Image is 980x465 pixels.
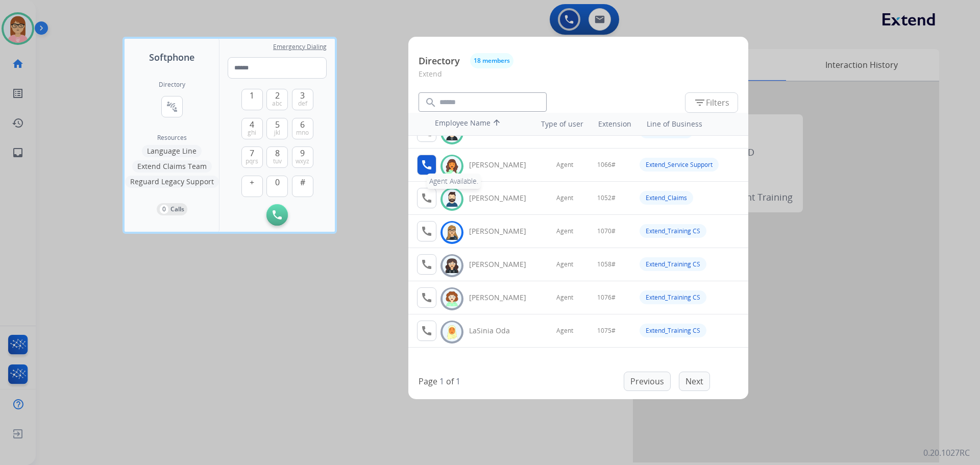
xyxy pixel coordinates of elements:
[597,194,616,202] span: 1052#
[241,89,263,110] button: 1
[274,129,280,137] span: jkl
[250,89,254,102] span: 1
[250,147,254,159] span: 7
[556,227,573,235] span: Agent
[469,160,537,170] div: [PERSON_NAME]
[470,53,513,68] button: 18 members
[266,176,288,197] button: 0
[149,50,194,64] span: Softphone
[642,114,743,134] th: Line of Business
[527,114,589,134] th: Type of user
[469,259,537,270] div: [PERSON_NAME]
[430,113,522,135] th: Employee Name
[694,96,706,109] mat-icon: filter_list
[275,118,280,131] span: 5
[419,375,437,387] p: Page
[685,92,738,113] button: Filters
[300,118,305,131] span: 6
[421,159,433,171] mat-icon: call
[298,100,307,108] span: def
[250,118,254,131] span: 4
[491,118,503,130] mat-icon: arrow_upward
[445,258,459,274] img: avatar
[469,292,537,303] div: [PERSON_NAME]
[300,176,305,188] span: #
[160,205,168,214] p: 0
[292,146,313,168] button: 9wxyz
[445,291,459,307] img: avatar
[248,129,256,137] span: ghi
[300,89,305,102] span: 3
[241,146,263,168] button: 7pqrs
[157,203,187,215] button: 0Calls
[241,176,263,197] button: +
[266,118,288,139] button: 5jkl
[446,375,454,387] p: of
[272,100,282,108] span: abc
[597,260,616,268] span: 1058#
[597,293,616,302] span: 1076#
[166,101,178,113] mat-icon: connect_without_contact
[556,161,573,169] span: Agent
[427,174,481,189] div: Agent Available.
[694,96,729,109] span: Filters
[125,176,219,188] button: Reguard Legacy Support
[640,191,693,205] div: Extend_Claims
[421,192,433,204] mat-icon: call
[445,324,459,340] img: avatar
[421,291,433,304] mat-icon: call
[445,191,459,207] img: avatar
[292,89,313,110] button: 3def
[142,145,202,157] button: Language Line
[445,158,459,174] img: avatar
[273,43,327,51] span: Emergency Dialing
[296,129,309,137] span: mno
[250,176,254,188] span: +
[556,194,573,202] span: Agent
[419,68,738,87] p: Extend
[597,161,616,169] span: 1066#
[421,258,433,271] mat-icon: call
[159,81,185,89] h2: Directory
[241,118,263,139] button: 4ghi
[597,227,616,235] span: 1070#
[421,325,433,337] mat-icon: call
[556,327,573,335] span: Agent
[640,158,719,172] div: Extend_Service Support
[923,447,970,459] p: 0.20.1027RC
[640,324,706,337] div: Extend_Training CS
[275,176,280,188] span: 0
[273,210,282,219] img: call-button
[296,157,309,165] span: wxyz
[556,293,573,302] span: Agent
[266,146,288,168] button: 8tuv
[157,134,187,142] span: Resources
[640,290,706,304] div: Extend_Training CS
[417,155,436,175] button: Agent Available.
[275,147,280,159] span: 8
[292,176,313,197] button: #
[170,205,184,214] p: Calls
[445,225,459,240] img: avatar
[556,260,573,268] span: Agent
[419,54,460,68] p: Directory
[132,160,212,173] button: Extend Claims Team
[246,157,258,165] span: pqrs
[300,147,305,159] span: 9
[597,327,616,335] span: 1075#
[273,157,282,165] span: tuv
[425,96,437,109] mat-icon: search
[469,326,537,336] div: LaSinia Oda
[421,225,433,237] mat-icon: call
[469,226,537,236] div: [PERSON_NAME]
[275,89,280,102] span: 2
[640,257,706,271] div: Extend_Training CS
[292,118,313,139] button: 6mno
[469,193,537,203] div: [PERSON_NAME]
[593,114,636,134] th: Extension
[266,89,288,110] button: 2abc
[640,224,706,238] div: Extend_Training CS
